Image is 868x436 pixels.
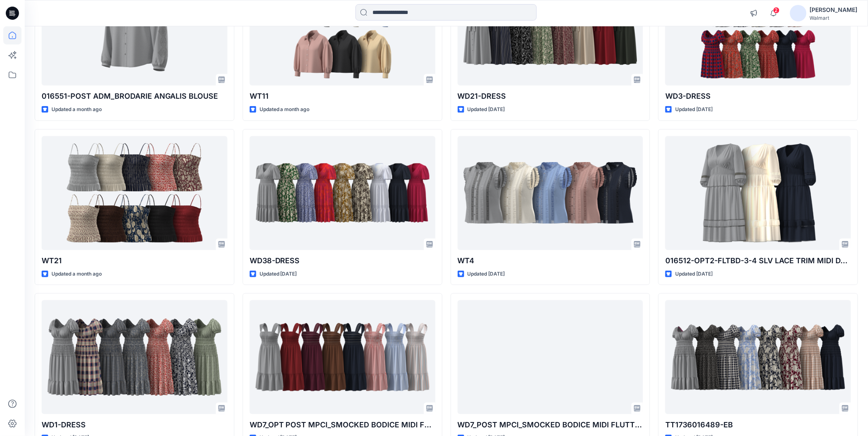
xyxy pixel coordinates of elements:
a: 016512-OPT2-FLTBD-3-4 SLV LACE TRIM MIDI DRESS [665,136,851,250]
p: WD38-DRESS [250,255,435,267]
div: [PERSON_NAME] [810,5,858,15]
p: Updated [DATE] [675,270,713,278]
a: WD7_POST MPCI_SMOCKED BODICE MIDI FLUTTER [458,300,643,414]
span: 2 [773,7,780,14]
a: WD1-DRESS [42,300,227,414]
div: Walmart [810,15,858,21]
p: Updated [DATE] [675,105,713,114]
p: Updated a month ago [51,270,102,278]
p: WD1-DRESS [42,419,227,431]
p: Updated a month ago [51,105,102,114]
p: Updated [DATE] [468,105,505,114]
a: WD7_OPT POST MPCI_SMOCKED BODICE MIDI FLUTTER [250,300,435,414]
a: TT1736016489-EB [665,300,851,414]
a: WD38-DRESS [250,136,435,250]
p: WT4 [458,255,643,267]
p: TT1736016489-EB [665,419,851,431]
p: WD7_POST MPCI_SMOCKED BODICE MIDI FLUTTER [458,419,643,431]
p: WT11 [250,90,435,102]
p: Updated [DATE] [468,270,505,278]
img: avatar [790,5,807,21]
p: 016512-OPT2-FLTBD-3-4 SLV LACE TRIM MIDI DRESS [665,255,851,267]
p: WD3-DRESS [665,90,851,102]
p: WD21-DRESS [458,90,643,102]
p: 016551-POST ADM_BRODARIE ANGALIS BLOUSE [42,90,227,102]
p: WT21 [42,255,227,267]
p: Updated [DATE] [260,270,297,278]
p: WD7_OPT POST MPCI_SMOCKED BODICE MIDI FLUTTER [250,419,435,431]
a: WT4 [458,136,643,250]
p: Updated a month ago [260,105,310,114]
a: WT21 [42,136,227,250]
